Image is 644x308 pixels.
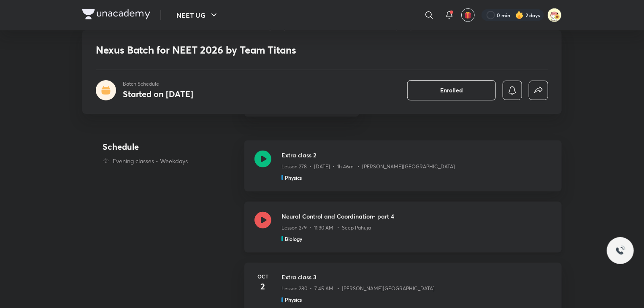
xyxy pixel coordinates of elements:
h3: Extra class 2 [281,151,552,159]
img: avatar [464,11,472,19]
p: Evening classes • Weekdays [113,157,188,165]
button: NEET UG [171,7,224,24]
h5: Physics [285,174,302,181]
p: Lesson 278 • [DATE] • 1h 46m • [PERSON_NAME][GEOGRAPHIC_DATA] [281,163,455,170]
img: Company Logo [82,9,150,19]
h1: Nexus Batch for NEET 2026 by Team Titans [96,44,426,56]
img: ttu [615,246,625,256]
h4: Schedule [103,140,238,153]
p: Lesson 279 • 11:30 AM • Seep Pahuja [281,224,371,232]
h5: Biology [285,235,302,243]
img: Samikshya Patra [547,8,562,22]
a: Company Logo [82,9,150,22]
h5: Physics [285,296,302,304]
a: Extra class 2Lesson 278 • [DATE] • 1h 46m • [PERSON_NAME][GEOGRAPHIC_DATA]Physics [244,140,562,202]
h6: Oct [254,273,271,281]
h4: Started on [DATE] [123,88,193,100]
img: streak [515,11,524,19]
h3: Neural Control and Coordination- part 4 [281,212,552,221]
button: Enrolled [407,80,496,100]
span: Enrolled [440,86,463,95]
h3: Extra class 3 [281,273,552,282]
p: Batch Schedule [123,80,193,88]
p: Lesson 280 • 7:45 AM • [PERSON_NAME][GEOGRAPHIC_DATA] [281,285,435,293]
h4: 2 [254,281,271,293]
button: avatar [461,8,475,22]
a: Neural Control and Coordination- part 4Lesson 279 • 11:30 AM • Seep PahujaBiology [244,202,562,263]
